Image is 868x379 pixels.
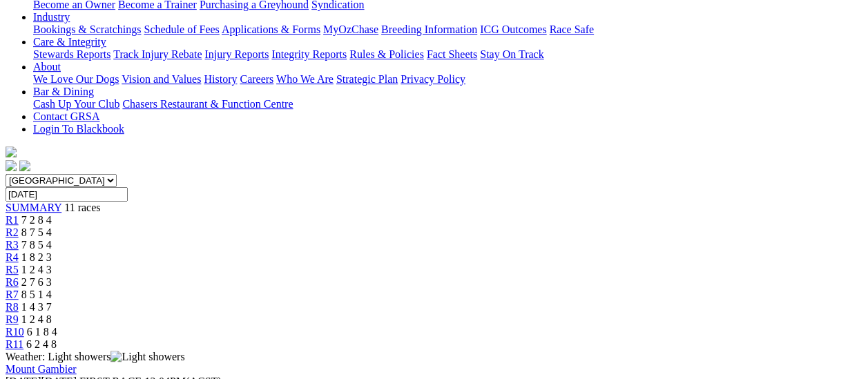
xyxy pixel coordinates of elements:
span: 6 1 8 4 [27,326,57,338]
a: Integrity Reports [271,48,347,60]
div: About [33,73,862,86]
div: Industry [33,23,862,36]
a: SUMMARY [6,202,61,213]
a: About [33,61,61,72]
a: R2 [6,226,19,238]
a: Privacy Policy [401,73,465,85]
img: facebook.svg [6,160,17,171]
div: Bar & Dining [33,98,862,110]
span: 7 8 5 4 [21,239,52,251]
a: R9 [6,313,19,325]
span: 6 2 4 8 [26,338,57,350]
a: R3 [6,239,19,251]
a: We Love Our Dogs [33,73,119,85]
a: R11 [6,338,23,350]
a: Rules & Policies [349,48,424,60]
a: Strategic Plan [336,73,398,85]
span: 2 7 6 3 [21,276,52,288]
img: Light showers [110,351,184,363]
span: 11 races [64,202,100,213]
a: Race Safe [549,23,593,35]
a: Contact GRSA [33,110,99,122]
a: ICG Outcomes [480,23,546,35]
a: Injury Reports [204,48,269,60]
a: Track Injury Rebate [113,48,202,60]
img: twitter.svg [19,160,30,171]
span: 1 2 4 3 [21,264,52,275]
a: Breeding Information [381,23,477,35]
a: Mount Gambier [6,363,77,375]
a: Care & Integrity [33,36,106,48]
span: 1 4 3 7 [21,301,52,313]
a: Applications & Forms [222,23,320,35]
a: R6 [6,276,19,288]
a: Schedule of Fees [144,23,219,35]
a: R5 [6,264,19,275]
a: R10 [6,326,24,338]
a: Bar & Dining [33,86,94,97]
a: Login To Blackbook [33,123,124,135]
img: logo-grsa-white.png [6,146,17,157]
a: Fact Sheets [427,48,477,60]
a: R7 [6,289,19,300]
a: R4 [6,251,19,263]
span: 7 2 8 4 [21,214,52,226]
a: Cash Up Your Club [33,98,119,110]
span: Weather: Light showers [6,351,185,362]
input: Select date [6,187,128,202]
div: Care & Integrity [33,48,862,61]
a: Stay On Track [480,48,543,60]
a: Bookings & Scratchings [33,23,141,35]
a: Vision and Values [122,73,201,85]
a: Industry [33,11,70,23]
a: R1 [6,214,19,226]
a: R8 [6,301,19,313]
a: Who We Are [276,73,334,85]
a: History [204,73,237,85]
a: Stewards Reports [33,48,110,60]
span: 1 2 4 8 [21,313,52,325]
a: MyOzChase [323,23,378,35]
span: 1 8 2 3 [21,251,52,263]
a: Chasers Restaurant & Function Centre [122,98,293,110]
span: 8 5 1 4 [21,289,52,300]
span: 8 7 5 4 [21,226,52,238]
a: Careers [240,73,273,85]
